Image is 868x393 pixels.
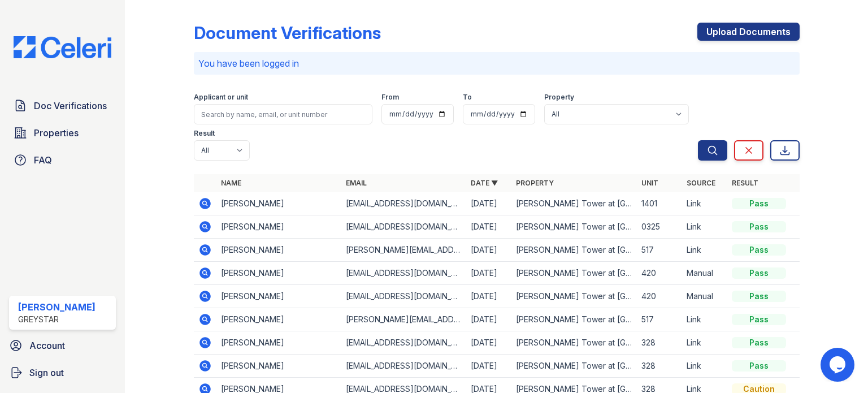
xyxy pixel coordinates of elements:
a: Name [221,179,241,187]
td: 517 [637,308,682,331]
td: [PERSON_NAME] [216,285,341,308]
td: Link [682,331,727,355]
img: CE_Logo_Blue-a8612792a0a2168367f1c8372b55b34899dd931a85d93a1a3d3e32e68fde9ad4.png [5,36,120,58]
td: 328 [637,355,682,378]
a: Unit [641,179,658,187]
td: Link [682,192,727,215]
div: Pass [732,267,786,279]
label: Applicant or unit [194,93,248,102]
td: 1401 [637,192,682,215]
td: [PERSON_NAME] Tower at [GEOGRAPHIC_DATA] [511,308,636,331]
td: Link [682,355,727,378]
a: Result [732,179,758,187]
td: [PERSON_NAME][EMAIL_ADDRESS][PERSON_NAME][DOMAIN_NAME] [341,239,466,262]
div: Pass [732,314,786,325]
td: Link [682,215,727,239]
td: Link [682,308,727,331]
div: Pass [732,337,786,348]
td: [PERSON_NAME] Tower at [GEOGRAPHIC_DATA] [511,215,636,239]
td: [EMAIL_ADDRESS][DOMAIN_NAME] [341,215,466,239]
p: You have been logged in [198,57,795,70]
div: Document Verifications [194,23,381,43]
td: 420 [637,262,682,285]
label: Property [544,93,574,102]
label: From [381,93,399,102]
div: Pass [732,360,786,372]
td: [PERSON_NAME] Tower at [GEOGRAPHIC_DATA] [511,262,636,285]
div: [PERSON_NAME] [18,300,96,314]
iframe: chat widget [821,348,857,382]
td: [DATE] [466,239,511,262]
a: Properties [9,122,116,144]
td: [EMAIL_ADDRESS][DOMAIN_NAME] [341,192,466,215]
td: [PERSON_NAME][EMAIL_ADDRESS][PERSON_NAME][DOMAIN_NAME] [341,308,466,331]
td: [PERSON_NAME] [216,331,341,355]
td: [DATE] [466,355,511,378]
a: Upload Documents [697,23,800,41]
td: [PERSON_NAME] [216,355,341,378]
a: FAQ [9,149,116,171]
label: Result [194,129,215,138]
div: Pass [732,291,786,302]
td: 0325 [637,215,682,239]
div: Pass [732,221,786,232]
td: 517 [637,239,682,262]
td: [PERSON_NAME] [216,262,341,285]
span: Doc Verifications [34,99,107,113]
td: Link [682,239,727,262]
span: Sign out [29,366,64,379]
td: [DATE] [466,262,511,285]
td: [PERSON_NAME] Tower at [GEOGRAPHIC_DATA] [511,192,636,215]
td: [PERSON_NAME] [216,308,341,331]
a: Email [346,179,367,187]
div: Greystar [18,314,96,325]
label: To [463,93,472,102]
div: Pass [732,244,786,256]
td: Manual [682,262,727,285]
td: [DATE] [466,308,511,331]
td: [DATE] [466,215,511,239]
td: [PERSON_NAME] Tower at [GEOGRAPHIC_DATA] [511,239,636,262]
span: FAQ [34,153,52,167]
span: Account [29,339,65,352]
td: 420 [637,285,682,308]
a: Date ▼ [471,179,498,187]
td: [EMAIL_ADDRESS][DOMAIN_NAME] [341,355,466,378]
input: Search by name, email, or unit number [194,104,372,124]
td: [DATE] [466,331,511,355]
td: [PERSON_NAME] Tower at [GEOGRAPHIC_DATA] [511,355,636,378]
td: [PERSON_NAME] [216,239,341,262]
td: 328 [637,331,682,355]
span: Properties [34,126,79,140]
a: Doc Verifications [9,94,116,117]
div: Pass [732,198,786,209]
a: Source [687,179,715,187]
td: Manual [682,285,727,308]
td: [PERSON_NAME] [216,215,341,239]
td: [DATE] [466,285,511,308]
td: [EMAIL_ADDRESS][DOMAIN_NAME] [341,331,466,355]
td: [PERSON_NAME] Tower at [GEOGRAPHIC_DATA] [511,331,636,355]
a: Property [516,179,554,187]
td: [PERSON_NAME] [216,192,341,215]
a: Sign out [5,361,120,384]
td: [EMAIL_ADDRESS][DOMAIN_NAME] [341,262,466,285]
td: [DATE] [466,192,511,215]
td: [EMAIL_ADDRESS][DOMAIN_NAME] [341,285,466,308]
a: Account [5,334,120,357]
td: [PERSON_NAME] Tower at [GEOGRAPHIC_DATA] [511,285,636,308]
